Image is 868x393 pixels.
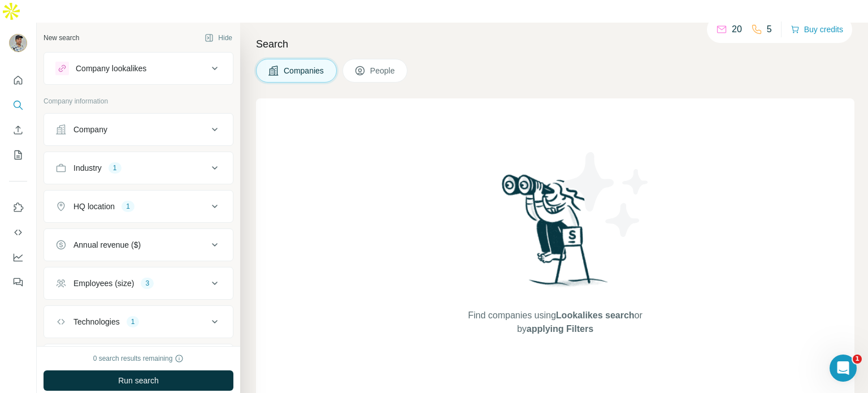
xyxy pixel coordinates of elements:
[465,309,645,336] span: Find companies using or by
[9,70,27,90] button: Quick start
[767,23,772,36] p: 5
[830,355,857,382] iframe: Intercom live chat
[555,144,657,245] img: Surfe Illustration - Stars
[73,278,134,289] div: Employees (size)
[9,272,27,292] button: Feedback
[9,247,27,267] button: Dashboard
[93,353,184,364] div: 0 search results remaining
[44,193,233,220] button: HQ location1
[497,171,614,297] img: Surfe Illustration - Woman searching with binoculars
[76,63,146,74] div: Company lookalikes
[9,197,27,218] button: Use Surfe on LinkedIn
[44,231,233,258] button: Annual revenue ($)
[370,65,396,76] span: People
[44,154,233,182] button: Industry1
[44,270,233,297] button: Employees (size)3
[9,34,27,52] img: Avatar
[118,375,159,386] span: Run search
[9,145,27,165] button: My lists
[73,316,120,327] div: Technologies
[853,355,862,364] span: 1
[127,317,140,327] div: 1
[556,310,635,320] span: Lookalikes search
[44,116,233,143] button: Company
[44,96,233,106] p: Company information
[197,29,240,46] button: Hide
[44,33,79,43] div: New search
[121,201,134,211] div: 1
[141,278,154,288] div: 3
[73,239,141,251] div: Annual revenue ($)
[73,162,102,174] div: Industry
[9,95,27,115] button: Search
[527,324,593,334] span: applying Filters
[791,21,843,37] button: Buy credits
[9,120,27,140] button: Enrich CSV
[73,124,107,135] div: Company
[9,222,27,243] button: Use Surfe API
[108,163,121,173] div: 1
[44,308,233,335] button: Technologies1
[73,201,115,212] div: HQ location
[44,55,233,82] button: Company lookalikes
[732,23,742,36] p: 20
[44,370,233,391] button: Run search
[284,65,325,76] span: Companies
[256,36,854,52] h4: Search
